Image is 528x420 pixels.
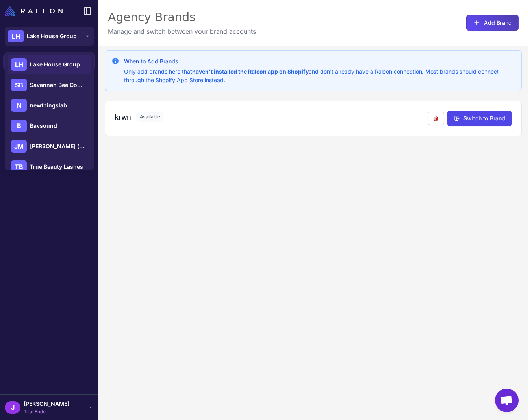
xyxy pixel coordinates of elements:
[24,400,69,408] span: [PERSON_NAME]
[192,68,309,75] strong: haven't installed the Raleon app on Shopify
[466,15,519,31] button: Add Brand
[136,112,164,122] span: Available
[30,60,80,69] span: Lake House Group
[30,162,83,171] span: True Beauty Lashes
[5,6,66,16] a: Raleon Logo
[5,401,20,414] div: J
[30,142,85,151] span: [PERSON_NAME] (demo)
[30,122,57,130] span: Bavsound
[108,9,256,25] div: Agency Brands
[495,389,519,412] div: Open chat
[24,408,69,415] span: Trial Ended
[447,111,512,126] button: Switch to Brand
[5,6,63,16] img: Raleon Logo
[30,101,67,110] span: newthingslab
[27,32,77,41] span: Lake House Group
[30,81,85,89] span: Savannah Bee Company
[124,57,515,66] h3: When to Add Brands
[108,27,256,36] p: Manage and switch between your brand accounts
[428,112,444,125] button: Remove from agency
[124,67,515,85] p: Only add brands here that and don't already have a Raleon connection. Most brands should connect ...
[11,140,27,153] div: JM
[11,99,27,112] div: N
[115,112,131,122] h3: krwn
[11,160,27,173] div: TB
[11,120,27,132] div: B
[11,58,27,71] div: LH
[8,30,24,42] div: LH
[3,53,95,70] a: Manage Brands
[11,79,27,91] div: SB
[5,27,94,46] button: LHLake House Group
